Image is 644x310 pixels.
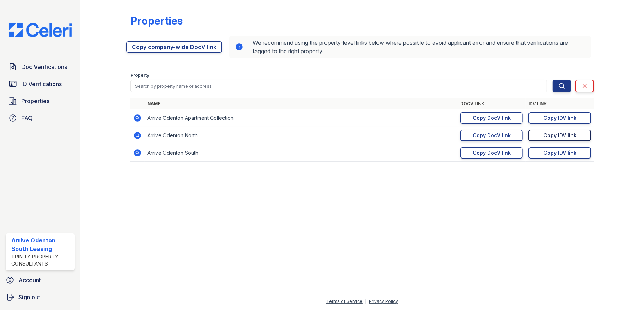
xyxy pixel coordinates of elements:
[457,98,526,109] th: DocV Link
[130,14,183,27] div: Properties
[126,41,222,53] a: Copy company-wide DocV link
[145,98,458,109] th: Name
[21,63,67,71] span: Doc Verifications
[130,73,149,78] label: Property
[326,299,363,304] a: Terms of Service
[130,80,547,92] input: Search by property name or address
[526,98,594,109] th: IDV Link
[543,132,576,139] div: Copy IDV link
[543,149,576,156] div: Copy IDV link
[543,114,576,122] div: Copy IDV link
[6,77,75,91] a: ID Verifications
[528,112,591,124] a: Copy IDV link
[6,60,75,74] a: Doc Verifications
[3,23,77,37] img: CE_Logo_Blue-a8612792a0a2168367f1c8372b55b34899dd931a85d93a1a3d3e32e68fde9ad4.png
[528,147,591,159] a: Copy IDV link
[3,290,77,304] a: Sign out
[460,147,523,159] a: Copy DocV link
[3,273,77,287] a: Account
[6,111,75,125] a: FAQ
[145,109,458,127] td: Arrive Odenton Apartment Collection
[473,132,511,139] div: Copy DocV link
[145,127,458,144] td: Arrive Odenton North
[21,80,62,88] span: ID Verifications
[18,293,40,301] span: Sign out
[145,144,458,162] td: Arrive Odenton South
[6,94,75,108] a: Properties
[369,299,398,304] a: Privacy Policy
[18,276,41,284] span: Account
[528,130,591,141] a: Copy IDV link
[11,236,72,253] div: Arrive Odenton South Leasing
[365,299,366,304] div: |
[473,114,511,122] div: Copy DocV link
[21,97,49,105] span: Properties
[473,149,511,156] div: Copy DocV link
[229,36,591,58] div: We recommend using the property-level links below where possible to avoid applicant error and ens...
[460,112,523,124] a: Copy DocV link
[460,130,523,141] a: Copy DocV link
[11,253,72,267] div: Trinity Property Consultants
[21,114,33,122] span: FAQ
